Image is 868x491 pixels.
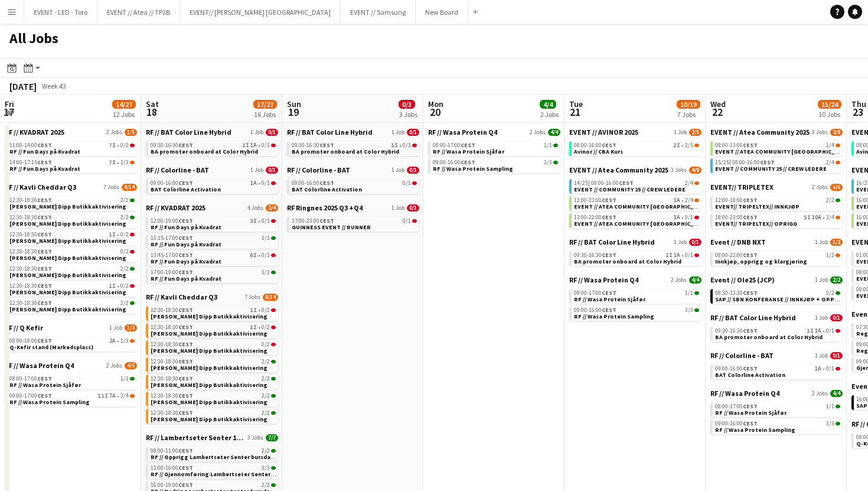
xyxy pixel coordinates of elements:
[812,129,828,136] span: 2 Jobs
[146,128,231,136] span: RF // BAT Color Line Hybrid
[715,220,797,227] span: EVENT// TRIPELTEX// OPRIGG
[292,179,417,193] a: 09:00-16:00CEST0/1BAT Colorline Activation
[574,258,681,265] span: BA promoter onboard at Color Hybrid
[826,160,834,165] span: 2/4
[9,237,126,245] span: Kavli Cheddar Dipp Butikkaktivisering
[574,197,616,203] span: 12:00-23:00
[37,230,52,238] span: CEST
[685,252,693,258] span: 0/1
[569,238,701,246] a: RF // BAT Color Line Hybrid1 Job0/1
[428,128,560,175] div: RF // Wasa Protein Q42 Jobs4/408:00-17:00CEST1/1RF // Wasa Protein Sjåfør09:00-16:00CEST3/3RF // ...
[266,167,278,174] span: 0/1
[151,234,276,248] a: 13:15-17:00CEST1/1RF // Fun Days på Kvadrat
[146,203,278,212] a: RF // KVADRAT 20254 Jobs2/4
[151,142,193,148] span: 09:30-16:30
[287,203,363,212] span: RF Ringnes 2025 Q3 +Q4
[37,299,52,307] span: CEST
[574,203,752,210] span: EVENT // ATEA COMMUNITY ÅLESUND // EVENT CREW
[106,129,122,136] span: 2 Jobs
[569,275,701,284] a: RF // Wasa Protein Q42 Jobs4/4
[407,129,419,136] span: 0/1
[37,248,52,255] span: CEST
[602,289,616,297] span: CEST
[37,196,52,204] span: CEST
[715,213,840,227] a: 18:00-23:00CEST5I10A•3/4EVENT// TRIPELTEX// OPRIGG
[178,179,193,187] span: CEST
[244,294,260,301] span: 7 Jobs
[9,230,135,244] a: 12:30-18:30CEST1I•0/2[PERSON_NAME] Dipp Butikkaktivisering
[37,282,52,290] span: CEST
[602,306,616,314] span: CEST
[574,148,623,155] span: Avinor // CBA Kurs
[151,307,276,313] div: •
[97,1,180,24] button: EVENT // Atea // TP2B
[151,223,221,231] span: RF // Fun Days på Kvadrat
[710,238,766,246] span: Event // DNB NXT
[151,217,276,230] a: 12:00-19:00CEST3I•0/1RF // Fun Days på Kvadrat
[812,214,821,220] span: 10A
[5,128,64,136] span: RF // KVADRAT 2025
[151,141,276,155] a: 09:30-16:30CEST1I1A•0/1BA promoter onboard at Color Hybrid
[403,180,411,186] span: 0/1
[689,167,701,174] span: 4/9
[9,300,52,306] span: 12:30-18:30
[146,292,278,301] a: RF // Kavli Cheddar Q37 Jobs8/14
[830,129,843,136] span: 3/8
[292,186,362,193] span: BAT Colorline Activation
[146,203,205,212] span: RF // KVADRAT 2025
[428,128,497,136] span: RF // Wasa Protein Q4
[760,158,775,166] span: CEST
[120,300,129,306] span: 2/2
[287,165,350,174] span: RF // Colorline - BAT
[178,306,193,314] span: CEST
[247,204,263,212] span: 4 Jobs
[685,290,693,296] span: 1/1
[671,277,687,284] span: 2 Jobs
[262,218,270,224] span: 0/1
[151,251,276,265] a: 13:45-17:00CEST6I•0/1RF // Fun Days på Kvadrat
[146,165,278,174] a: RF // Colorline - BAT1 Job0/1
[569,165,701,238] div: EVENT // Atea Community 20253 Jobs4/914/25|08:00-16:00CEST2/4EVENT // COMMUNITY 25 // CREW LEDERE...
[743,141,758,149] span: CEST
[109,283,116,289] span: 1I
[250,307,257,313] span: 1I
[9,232,135,238] div: •
[37,158,52,166] span: CEST
[710,275,843,284] a: Event // Ole25 (JCP)1 Job2/2
[569,165,668,174] span: EVENT // Atea Community 2025
[710,275,775,284] span: Event // Ole25 (JCP)
[391,204,404,212] span: 1 Job
[407,204,419,212] span: 0/1
[146,165,209,174] span: RF // Colorline - BAT
[287,128,373,136] span: RF // BAT Color Line Hybrid
[9,248,135,261] a: 12:30-18:30CEST0/2[PERSON_NAME] Dipp Butikkaktivisering
[574,197,699,203] div: •
[674,214,680,220] span: 1A
[262,235,270,241] span: 1/1
[710,128,843,136] a: EVENT // Atea Community 20252 Jobs3/8
[574,213,699,227] a: 13:00-22:00CEST1A•0/1EVENT // ATEA COMMUNITY [GEOGRAPHIC_DATA] // EVENT CREW
[9,283,135,289] div: •
[37,265,52,272] span: CEST
[715,158,840,172] a: 15/25|08:00-16:00CEST2/4EVENT // COMMUNITY 25 // CREW LEDERE
[9,220,126,227] span: Kavli Cheddar Dipp Butikkaktivisering
[433,141,558,155] a: 08:00-17:00CEST1/1RF // Wasa Protein Sjåfør
[530,129,546,136] span: 2 Jobs
[433,165,513,173] span: RF // Wasa Protein Sampling
[287,128,419,165] div: RF // BAT Color Line Hybrid1 Job0/109:30-16:30CEST1I•0/1BA promoter onboard at Color Hybrid
[689,277,701,284] span: 4/4
[103,184,119,191] span: 7 Jobs
[574,290,616,296] span: 08:00-17:00
[674,239,687,246] span: 1 Job
[151,180,276,186] div: •
[151,148,258,155] span: BA promoter onboard at Color Hybrid
[574,142,699,148] div: •
[574,179,699,193] a: 14/25|08:00-16:00CEST2/4EVENT // COMMUNITY 25 // CREW LEDERE
[341,1,416,24] button: EVENT // Samsung
[319,141,334,149] span: CEST
[109,142,116,148] span: 7I
[319,179,334,187] span: CEST
[5,128,137,183] div: RF // KVADRAT 20252 Jobs1/511:00-14:00CEST7I•0/2RF // Fun Days på Kvadrat14:00-17:15CEST7I•1/3RF ...
[146,292,217,301] span: RF // Kavli Cheddar Q3
[569,275,701,323] div: RF // Wasa Protein Q42 Jobs4/408:00-17:00CEST1/1RF // Wasa Protein Sjåfør09:00-16:00CEST3/3RF // ...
